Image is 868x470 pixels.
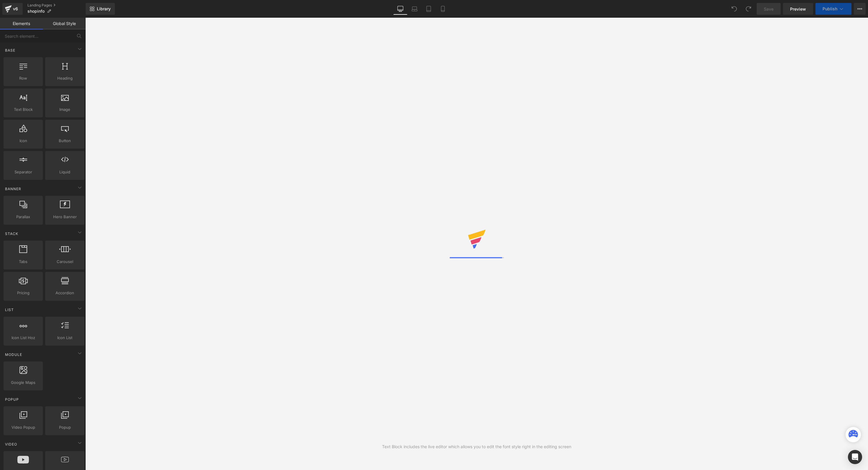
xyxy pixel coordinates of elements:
[393,3,407,15] a: Desktop
[5,259,41,265] span: Tabs
[47,335,83,341] span: Icon List
[728,3,740,15] button: Undo
[5,138,41,144] span: Icon
[5,214,41,220] span: Parallax
[43,18,86,29] a: Global Style
[382,443,571,450] div: Text Block includes the live editor which allows you to edit the font style right in the editing ...
[97,6,111,11] span: Library
[5,290,41,296] span: Pricing
[4,352,23,357] span: Module
[407,3,422,15] a: Laptop
[5,75,41,81] span: Row
[47,75,83,81] span: Heading
[854,3,866,15] button: More
[4,307,14,313] span: List
[783,3,813,15] a: Preview
[47,214,83,220] span: Hero Banner
[4,47,16,53] span: Base
[86,3,115,15] a: New Library
[47,169,83,175] span: Liquid
[422,3,436,15] a: Tablet
[4,397,19,402] span: Popup
[47,138,83,144] span: Button
[5,424,41,430] span: Video Popup
[848,450,862,464] div: Open Intercom Messenger
[815,3,851,15] button: Publish
[47,424,83,430] span: Popup
[764,6,774,12] span: Save
[27,9,45,14] span: shopinfo
[27,3,86,8] a: Landing Pages
[5,335,41,341] span: Icon List Hoz
[790,6,806,12] span: Preview
[47,290,83,296] span: Accordion
[5,379,41,386] span: Google Maps
[5,106,41,113] span: Text Block
[47,259,83,265] span: Carousel
[47,106,83,113] span: Image
[4,441,18,447] span: Video
[2,3,23,15] a: v6
[436,3,450,15] a: Mobile
[823,6,837,11] span: Publish
[5,169,41,175] span: Separator
[4,186,22,192] span: Banner
[743,3,754,15] button: Redo
[12,5,19,13] div: v6
[4,231,19,236] span: Stack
